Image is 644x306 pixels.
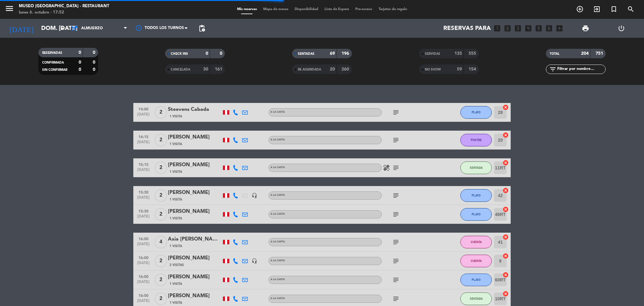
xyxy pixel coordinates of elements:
[169,142,182,147] span: 1 Visita
[535,24,543,32] i: looks_5
[168,133,221,141] div: [PERSON_NAME]
[502,206,509,212] i: cancel
[136,242,151,249] span: [DATE]
[270,259,285,262] span: A la carta
[383,164,390,172] i: healing
[443,25,491,32] span: Reservas para
[471,259,482,263] span: CUENTA
[270,139,285,141] span: A la carta
[136,168,151,175] span: [DATE]
[252,193,257,198] i: headset_mic
[392,276,400,284] i: subject
[298,52,314,55] span: SENTADAS
[155,292,167,305] span: 2
[169,114,182,119] span: 1 Visita
[136,188,151,195] span: 15:30
[270,213,285,215] span: A la carta
[79,50,81,55] strong: 0
[203,67,208,71] strong: 30
[472,212,480,216] span: PLATO
[503,24,512,32] i: looks_two
[136,161,151,168] span: 15:15
[270,111,285,113] span: A la carta
[457,67,462,71] strong: 59
[19,3,109,9] div: Museo [GEOGRAPHIC_DATA] - Restaurant
[392,211,400,218] i: subject
[330,51,335,56] strong: 69
[168,235,221,243] div: Axia [PERSON_NAME]
[524,24,532,32] i: looks_4
[392,295,400,303] i: subject
[42,51,62,54] span: RESERVADAS
[136,261,151,268] span: [DATE]
[557,66,605,73] input: Filtrar por nombre...
[169,300,182,305] span: 1 Visita
[5,21,38,35] i: [DATE]
[460,274,492,286] button: PLATO
[341,67,350,71] strong: 260
[514,24,522,32] i: looks_3
[596,51,604,56] strong: 751
[234,8,260,11] span: Mis reservas
[502,291,509,297] i: cancel
[471,240,482,244] span: CUENTA
[471,138,482,142] span: POSTRE
[502,234,509,240] i: cancel
[502,272,509,278] i: cancel
[425,52,440,55] span: SERVIDAS
[169,169,182,174] span: 1 Visita
[168,207,221,216] div: [PERSON_NAME]
[502,104,509,110] i: cancel
[169,244,182,249] span: 1 Visita
[136,214,151,222] span: [DATE]
[171,68,190,71] span: CANCELADA
[472,110,480,114] span: PLATO
[545,24,553,32] i: looks_6
[136,273,151,280] span: 16:00
[330,67,335,71] strong: 20
[155,189,167,202] span: 2
[618,25,625,32] i: power_settings_new
[168,292,221,300] div: [PERSON_NAME]
[472,278,480,281] span: PLATO
[5,4,14,13] i: menu
[42,68,67,71] span: SIN CONFIRMAR
[470,166,483,169] span: SENTADA
[155,106,167,119] span: 2
[460,106,492,119] button: PLATO
[392,109,400,116] i: subject
[169,263,184,268] span: 2 Visitas
[58,25,66,32] i: arrow_drop_down
[136,105,151,112] span: 14:00
[155,161,167,174] span: 2
[215,67,224,71] strong: 161
[252,258,257,264] i: headset_mic
[136,207,151,214] span: 15:30
[155,255,167,267] span: 2
[550,52,559,55] span: TOTAL
[549,65,557,73] i: filter_list
[502,187,509,194] i: cancel
[576,5,584,13] i: add_circle_outline
[352,8,375,11] span: Pre-acceso
[93,60,97,65] strong: 0
[341,51,350,56] strong: 196
[581,51,589,56] strong: 204
[392,164,400,172] i: subject
[169,216,182,221] span: 1 Visita
[582,25,589,32] span: print
[93,50,97,55] strong: 0
[460,292,492,305] button: SENTADA
[168,254,221,262] div: [PERSON_NAME]
[375,8,410,11] span: Tarjetas de regalo
[321,8,352,11] span: Lista de Espera
[392,192,400,199] i: subject
[502,132,509,138] i: cancel
[136,254,151,261] span: 16:00
[168,161,221,169] div: [PERSON_NAME]
[136,292,151,299] span: 16:00
[270,166,285,169] span: A la carta
[298,68,321,71] span: RE AGENDADA
[198,25,206,32] span: pending_actions
[291,8,321,11] span: Disponibilidad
